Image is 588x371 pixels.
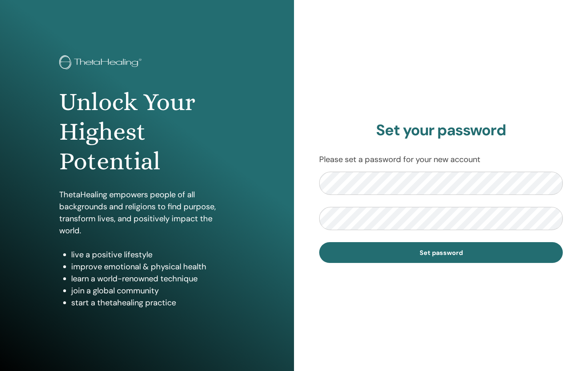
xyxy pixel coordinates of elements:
[420,249,463,257] span: Set password
[71,273,235,285] li: learn a world-renowned technique
[71,297,235,309] li: start a thetahealing practice
[71,249,235,261] li: live a positive lifestyle
[319,242,563,263] button: Set password
[319,121,563,140] h2: Set your password
[71,285,235,297] li: join a global community
[319,153,563,165] p: Please set a password for your new account
[59,189,235,237] p: ThetaHealing empowers people of all backgrounds and religions to find purpose, transform lives, a...
[71,261,235,273] li: improve emotional & physical health
[59,87,235,176] h1: Unlock Your Highest Potential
